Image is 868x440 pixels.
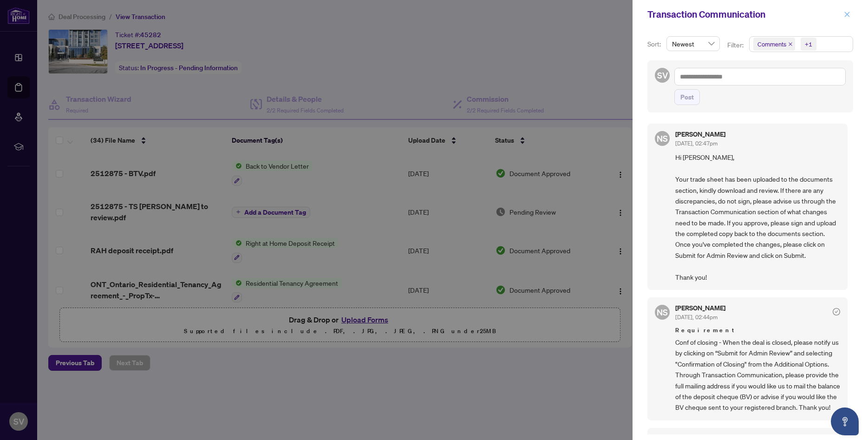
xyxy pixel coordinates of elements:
span: NS [657,306,668,319]
p: Filter: [727,40,745,50]
span: Requirement [675,326,840,335]
button: Open asap [831,407,859,435]
h5: [PERSON_NAME] [675,131,725,138]
span: Comments [753,38,795,51]
span: NS [657,132,668,145]
span: close [788,42,793,46]
span: [DATE], 02:47pm [675,140,718,147]
div: +1 [805,39,812,49]
h5: [PERSON_NAME] [675,305,725,311]
span: Conf of closing - When the deal is closed, please notify us by clicking on “Submit for Admin Revi... [675,337,840,413]
p: Sort: [647,39,663,49]
div: Transaction Communication [647,7,841,21]
span: [DATE], 02:44pm [675,314,718,321]
button: Post [674,89,700,105]
span: Hi [PERSON_NAME], Your trade sheet has been uploaded to the documents section, kindly download an... [675,152,840,282]
span: Comments [757,39,786,49]
span: Newest [672,37,714,51]
span: check-circle [833,308,840,315]
span: SV [657,69,668,82]
span: close [844,11,850,18]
